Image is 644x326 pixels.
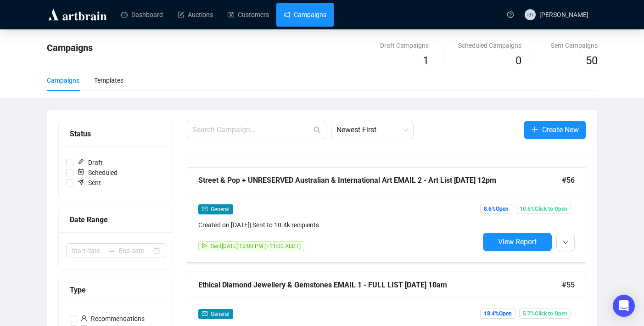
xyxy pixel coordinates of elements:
span: Campaigns [47,42,93,53]
span: #55 [562,279,575,291]
span: 1 [423,54,429,67]
span: Newest First [336,121,408,139]
span: send [202,243,207,248]
div: Created on [DATE] | Sent to 10.4k recipients [198,220,479,230]
img: logo [47,7,108,22]
input: Search Campaign... [192,124,312,135]
span: search [314,126,321,134]
div: Open Intercom Messenger [613,295,635,317]
input: End date [119,246,151,256]
span: down [563,240,568,245]
div: Date Range [70,214,162,225]
span: swap-right [108,247,115,254]
button: View Report [483,233,552,251]
span: Sent [73,178,105,188]
div: Sent Campaigns [551,40,598,51]
span: 10.6% Click to Open [516,204,571,214]
a: Campaigns [284,3,326,27]
span: Sent [DATE] 12:00 PM (+11:00 AEDT) [211,243,301,249]
span: 8.6% Open [480,204,512,214]
span: to [108,247,115,254]
span: 0 [515,54,521,67]
div: Scheduled Campaigns [458,40,521,51]
span: mail [202,206,207,212]
span: Recommendations [77,314,148,324]
div: Status [70,128,162,140]
a: Customers [228,3,269,27]
span: [PERSON_NAME] [539,11,588,18]
span: mail [202,311,207,316]
span: General [211,206,230,213]
div: Street & Pop + UNRESERVED Australian & International Art EMAIL 2 - Art List [DATE] 12pm [198,174,562,186]
div: Draft Campaigns [380,40,429,51]
div: Templates [94,75,123,85]
span: question-circle [507,11,514,18]
span: 50 [586,54,598,67]
span: Create New [542,124,579,135]
span: Scheduled [73,168,121,178]
span: View Report [498,237,537,246]
span: RN [526,10,534,19]
a: Dashboard [121,3,163,27]
a: Street & Pop + UNRESERVED Australian & International Art EMAIL 2 - Art List [DATE] 12pm#56mailGen... [187,167,586,263]
span: user [81,315,87,321]
div: Type [70,284,162,296]
div: Ethical Diamond Jewellery & Gemstones EMAIL 1 - FULL LIST [DATE] 10am [198,279,562,291]
div: Campaigns [47,75,79,85]
span: 18.4% Open [480,309,515,319]
span: #56 [562,174,575,186]
a: Auctions [178,3,213,27]
input: Start date [72,246,104,256]
span: plus [531,126,538,133]
span: General [211,311,230,317]
span: Draft [73,157,106,168]
span: 5.7% Click to Open [519,309,571,319]
button: Create New [524,121,586,139]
